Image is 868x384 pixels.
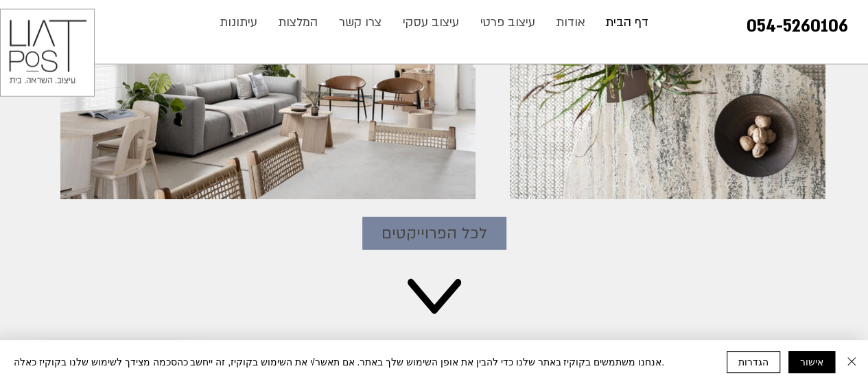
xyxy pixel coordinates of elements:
p: צרו קשר [332,9,388,36]
button: אישור [788,351,835,373]
a: אודות [546,9,596,36]
p: דף הבית [598,9,655,36]
span: לכל הפרוייקטים [382,221,487,246]
p: אודות [549,9,592,36]
a: 054-5260106 [747,15,848,38]
a: המלצות [268,9,329,36]
a: עיצוב פרטי [470,9,546,36]
p: עיתונות [213,9,264,36]
p: עיצוב פרטי [473,9,542,36]
a: צרו קשר [329,9,392,36]
nav: אתר [209,9,659,36]
a: לכל הפרוייקטים [362,217,506,250]
img: סגירה [843,353,860,370]
p: עיצוב עסקי [396,9,466,36]
a: עיצוב עסקי [392,9,470,36]
p: המלצות [271,9,325,36]
a: עיתונות [209,9,268,36]
button: סגירה [843,351,860,373]
button: הגדרות [727,351,780,373]
a: דף הבית [596,9,659,36]
span: אנחנו משתמשים בקוקיז באתר שלנו כדי להבין את אופן השימוש שלך באתר. אם תאשר/י את השימוש בקוקיז, זה ... [14,356,664,368]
